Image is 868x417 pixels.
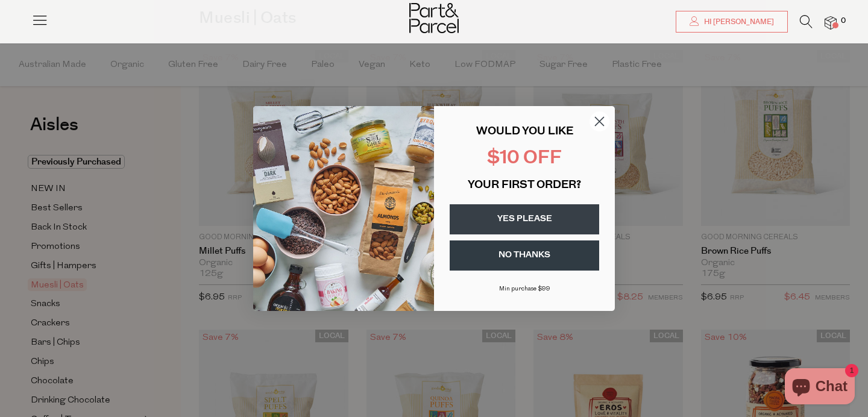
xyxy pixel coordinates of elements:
[825,16,837,29] a: 0
[468,180,581,191] span: YOUR FIRST ORDER?
[450,240,599,271] button: NO THANKS
[476,127,573,137] span: WOULD YOU LIKE
[781,368,858,407] inbox-online-store-chat: Shopify online store chat
[253,106,434,311] img: 43fba0fb-7538-40bc-babb-ffb1a4d097bc.jpeg
[409,3,459,33] img: Part&Parcel
[450,204,599,234] button: YES PLEASE
[676,11,788,33] a: Hi [PERSON_NAME]
[589,111,610,132] button: Close dialog
[701,17,774,27] span: Hi [PERSON_NAME]
[838,16,849,27] span: 0
[499,286,550,292] span: Min purchase $99
[487,149,562,168] span: $10 OFF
